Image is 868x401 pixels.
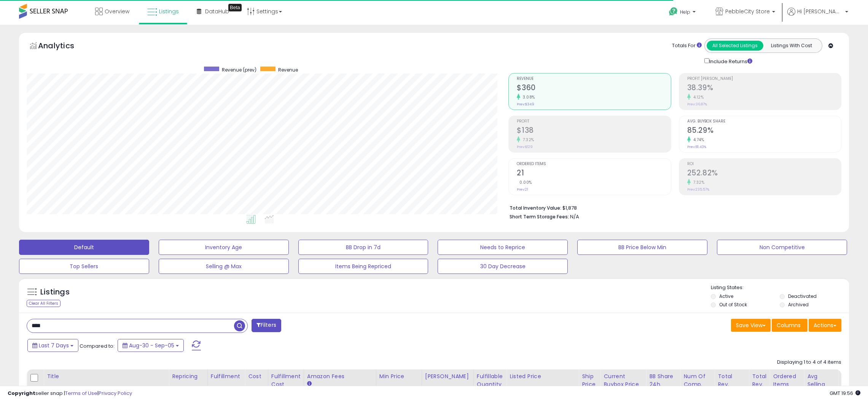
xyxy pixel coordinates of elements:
span: Last 7 Days [39,342,69,349]
b: Short Term Storage Fees: [510,213,569,220]
small: Amazon Fees. [307,380,312,387]
h2: $138 [517,126,671,136]
div: seller snap | | [8,390,132,397]
a: Hi [PERSON_NAME] [787,8,848,25]
div: Totals For [672,42,702,49]
span: Avg. Buybox Share [687,119,841,124]
span: DataHub [205,8,229,15]
button: Default [19,240,149,255]
h5: Listings [40,287,70,298]
span: Aug-30 - Sep-05 [129,342,174,349]
span: Revenue [517,77,671,81]
small: Prev: 235.57% [687,187,709,192]
span: Profit [PERSON_NAME] [687,77,841,81]
span: Overview [105,8,129,15]
div: Title [47,372,166,380]
button: Listings With Cost [763,41,820,51]
div: Fulfillable Quantity [477,372,503,388]
button: Items Being Repriced [298,259,428,274]
b: Total Inventory Value: [510,205,561,211]
small: 7.32% [520,137,534,143]
button: All Selected Listings [707,41,763,51]
span: N/A [570,213,579,220]
span: Hi [PERSON_NAME] [797,8,843,15]
div: Cost [248,372,265,380]
a: Help [663,1,703,25]
h2: 21 [517,169,671,179]
button: Last 7 Days [27,339,78,352]
span: Revenue [278,67,298,73]
button: BB Drop in 7d [298,240,428,255]
small: 4.12% [691,94,704,100]
span: Compared to: [80,342,115,350]
span: Columns [777,321,801,329]
button: Top Sellers [19,259,149,274]
div: Tooltip anchor [228,4,242,11]
div: BB Share 24h. [649,372,677,388]
small: Prev: $129 [517,145,533,149]
button: Inventory Age [159,240,289,255]
div: Include Returns [699,57,761,65]
div: Avg Selling Price [807,372,835,396]
div: Min Price [379,372,419,380]
small: 4.74% [691,137,704,143]
button: Selling @ Max [159,259,289,274]
h2: 38.39% [687,83,841,94]
div: Ship Price [582,372,597,388]
button: Needs to Reprice [438,240,568,255]
small: Prev: 21 [517,187,528,192]
h2: 85.29% [687,126,841,136]
small: Prev: 36.87% [687,102,707,107]
div: Clear All Filters [27,300,61,307]
span: Help [680,9,690,15]
label: Out of Stock [719,301,747,308]
li: $1,878 [510,203,836,212]
button: Actions [809,319,841,332]
div: Total Rev. [718,372,745,388]
span: Profit [517,119,671,124]
a: Privacy Policy [99,390,132,397]
button: Non Competitive [717,240,847,255]
small: Prev: $349 [517,102,534,107]
small: Prev: 81.43% [687,145,706,149]
div: Total Rev. Diff. [752,372,766,396]
span: Listings [159,8,179,15]
div: Repricing [172,372,204,380]
a: Terms of Use [65,390,97,397]
button: Columns [772,319,807,332]
div: Ordered Items [773,372,801,388]
h5: Analytics [38,40,89,53]
label: Archived [788,301,809,308]
small: 0.00% [517,180,532,185]
span: Ordered Items [517,162,671,166]
span: 2025-09-13 19:56 GMT [830,390,860,397]
strong: Copyright [8,390,35,397]
div: Displaying 1 to 4 of 4 items [777,359,841,366]
div: Num of Comp. [683,372,711,388]
div: Fulfillment [211,372,242,380]
span: ROI [687,162,841,166]
button: Filters [252,319,281,332]
h2: $360 [517,83,671,94]
small: 3.08% [520,94,535,100]
p: Listing States: [711,284,849,291]
button: Save View [731,319,771,332]
small: 7.32% [691,180,705,185]
div: Fulfillment Cost [271,372,301,388]
button: Aug-30 - Sep-05 [118,339,184,352]
div: [PERSON_NAME] [425,372,470,380]
h2: 252.82% [687,169,841,179]
div: Amazon Fees [307,372,373,380]
label: Deactivated [788,293,817,299]
div: Current Buybox Price [604,372,643,388]
button: 30 Day Decrease [438,259,568,274]
span: PebbleCity Store [725,8,770,15]
div: Listed Price [510,372,575,380]
i: Get Help [669,7,678,16]
span: Revenue (prev) [222,67,256,73]
button: BB Price Below Min [577,240,707,255]
label: Active [719,293,733,299]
